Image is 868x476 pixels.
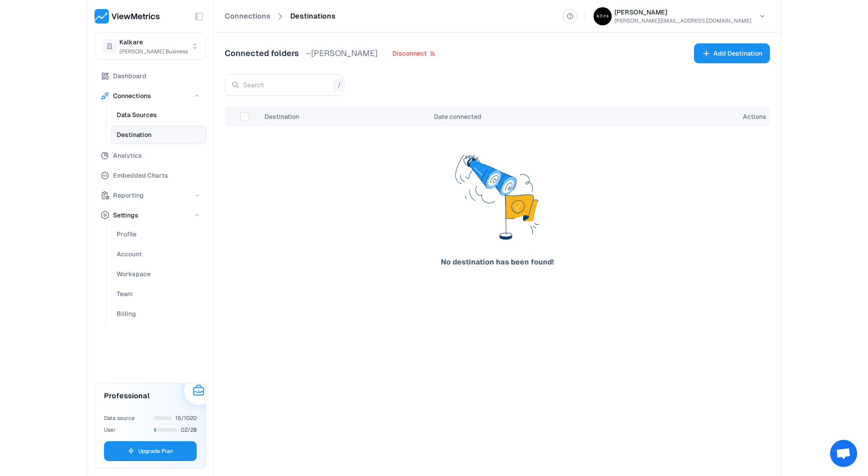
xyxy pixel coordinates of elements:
[111,225,207,243] button: Profile
[111,305,207,323] button: Billing
[94,87,206,105] button: Connections
[448,148,546,246] img: Destination Empty State
[441,257,554,268] div: No destination has been found!
[430,107,600,127] th: Date connected
[94,166,206,184] button: Embedded Charts
[94,146,206,165] button: Analytics
[104,415,135,422] span: Data source
[694,43,770,63] button: Add Destination
[119,47,188,56] span: [PERSON_NAME] Business
[117,229,137,240] span: Profile
[385,43,443,63] button: Disconnect from Google Drive
[614,17,751,25] p: [PERSON_NAME][EMAIL_ADDRESS][DOMAIN_NAME]
[117,288,132,299] span: Team
[243,79,330,91] input: Search
[117,249,142,259] span: Account
[104,441,197,461] button: Upgrade Plan
[111,126,207,144] button: Destination
[181,426,197,434] span: 02/28
[225,11,270,22] a: Connections
[94,206,206,224] button: Settings
[261,107,430,127] th: Destination
[117,269,151,279] span: Workspace
[290,11,335,22] a: Destinations
[113,150,142,161] span: Analytics
[113,210,138,221] span: Settings
[111,265,207,283] button: Workspace
[225,47,299,60] h2: Connected folders
[614,8,751,17] h6: [PERSON_NAME]
[830,440,857,467] div: Open chat
[713,48,762,59] span: Add Destination
[175,414,197,422] span: 15/1020
[594,7,612,25] img: Jeane Bope
[306,48,377,58] span: – [PERSON_NAME]
[94,186,206,204] button: Reporting
[113,90,151,101] span: Connections
[117,109,157,120] span: Data Sources
[604,112,766,121] span: Actions
[113,190,144,201] span: Reporting
[225,9,557,24] nav: breadcrumb
[111,106,207,124] button: Data Sources
[117,129,151,140] span: Destination
[94,9,160,24] img: ViewMetrics's logo with text
[113,71,146,81] span: Dashboard
[104,391,150,401] h3: Professional
[111,245,207,263] button: Account
[334,80,344,90] span: /
[117,308,136,319] span: Billing
[94,67,206,85] button: Dashboard
[392,48,427,59] span: Disconnect
[111,285,207,303] button: Team
[104,426,116,434] span: User
[113,170,168,181] span: Embedded Charts
[119,37,143,47] span: Kalkare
